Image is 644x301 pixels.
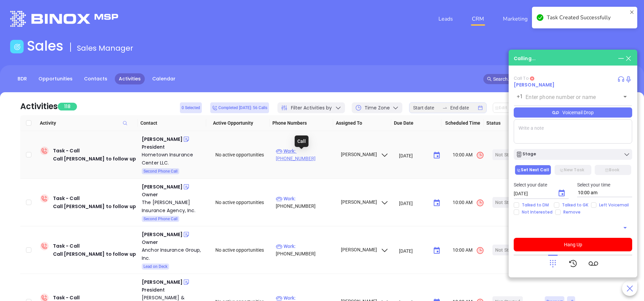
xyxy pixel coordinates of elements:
div: Task - Call [53,194,136,210]
input: MM/DD/YYYY [399,247,428,254]
a: CRM [469,12,487,26]
img: logo [10,11,118,27]
p: Select your date [514,181,569,189]
span: Work : [276,295,296,301]
div: Task Created Successfully [547,14,627,22]
span: Work : [276,196,296,201]
button: Edit Due Date [493,103,531,113]
div: Call [PERSON_NAME] to follow up [53,202,136,210]
p: Select your time [577,181,633,189]
span: Work : [276,244,296,249]
span: Talked to GK [559,202,591,208]
span: Sales Manager [77,43,133,53]
div: Task - Call [53,147,136,163]
div: Call [295,135,308,147]
a: Activities [115,73,145,84]
div: [PERSON_NAME] [142,183,183,191]
span: 10:00 AM [453,151,484,159]
span: Not Interested [519,209,555,215]
span: Activity [40,119,135,127]
input: Search… [493,75,615,83]
div: Not Started [495,197,520,208]
p: [PHONE_NUMBER] [276,195,334,210]
p: [PHONE_NUMBER] [276,243,334,257]
th: Due Date [391,115,441,131]
div: Call [PERSON_NAME] to follow up [53,155,136,163]
button: Choose date, selected date is Oct 10, 2025 [555,186,568,200]
a: Opportunities [34,73,77,84]
span: Call To [514,75,529,81]
input: Start date [413,104,439,111]
button: New Task [555,165,591,175]
th: Contact [138,115,207,131]
a: BDR [14,73,31,84]
a: Marketing [500,12,530,26]
th: Scheduled Time [441,115,484,131]
span: Filter Activities by [291,104,332,111]
div: [PERSON_NAME] [142,135,183,143]
a: [PERSON_NAME] [514,81,555,88]
span: 10:00 AM [453,246,484,255]
th: Status [484,115,531,131]
a: Hometown Insurance Center LLC. [142,151,206,167]
div: Call [PERSON_NAME] to follow up [53,250,136,258]
button: Open [620,92,630,101]
span: [PERSON_NAME] [340,199,389,205]
button: Stage [514,149,632,160]
span: Left Voicemail [596,202,632,208]
input: MM/DD/YYYY [514,190,552,197]
span: Second Phone Call [143,168,178,175]
div: Owner [142,191,206,198]
button: Open [620,223,630,232]
span: 0 Selected [182,104,200,111]
p: [PHONE_NUMBER] [276,147,334,162]
span: swap-right [442,105,448,110]
div: No active opportunities [215,199,270,206]
span: Lead on Deck [143,263,167,270]
a: Calendar [148,73,180,84]
button: Set Next Call [515,165,551,175]
span: search [487,77,492,81]
div: [PERSON_NAME] [142,230,183,239]
div: [PERSON_NAME] [142,278,183,286]
button: Choose date, selected date is Oct 9, 2025 [430,196,444,210]
h1: Sales [27,38,63,54]
span: 10:00 AM [453,199,484,207]
th: Assigned To [333,115,391,131]
div: Activities [20,100,58,112]
div: Not Started [495,149,520,160]
div: Calling... [514,55,536,62]
span: to [442,105,448,110]
span: [PERSON_NAME] [340,152,389,157]
button: Choose date, selected date is Oct 9, 2025 [430,244,444,257]
span: 118 [58,103,77,110]
button: Choose date, selected date is Oct 9, 2025 [430,149,444,162]
span: Work : [276,148,296,154]
a: The [PERSON_NAME] Insurance Agency, Inc. [142,198,206,215]
div: President [142,286,206,294]
th: Phone Numbers [270,115,333,131]
input: MM/DD/YYYY [399,152,428,159]
span: Completed [DATE]: 56 Calls [212,104,267,111]
a: Anchor Insurance Group, Inc. [142,246,206,262]
a: Contacts [80,73,111,84]
span: Talked to DM [519,202,552,208]
th: Active Opportunity [206,115,270,131]
div: Not Started [495,245,520,255]
span: [PERSON_NAME] [340,247,389,252]
input: End date [450,104,477,111]
div: Owner [142,239,206,246]
span: Remove [561,209,583,215]
button: Book [595,165,631,175]
div: Stage [516,151,536,158]
span: Second Phone Call [143,215,178,223]
div: Task - Call [53,242,136,258]
a: Leads [436,12,456,26]
div: No active opportunities [215,246,270,254]
div: Voicemail Drop [514,107,632,118]
input: MM/DD/YYYY [399,200,428,206]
